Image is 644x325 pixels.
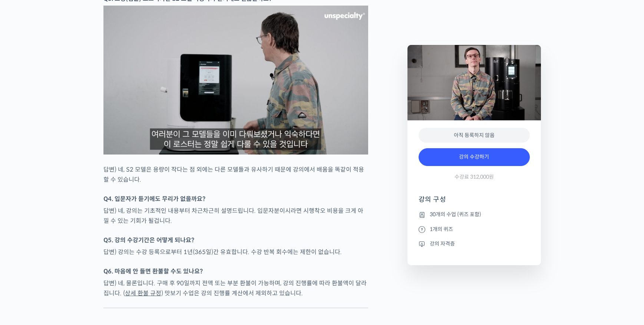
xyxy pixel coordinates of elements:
span: 설정 [115,247,123,253]
a: 홈 [2,235,49,254]
span: 홈 [23,247,28,253]
p: 답변) 네, 물론입니다. 구매 후 90일까지 전액 또는 부분 환불이 가능하며, 강의 진행률에 따라 환불액이 달라집니다. ( ) 맛보기 수업은 강의 진행률 계산에서 제외하고 있... [103,278,368,298]
span: 대화 [68,247,77,253]
li: 1개의 퀴즈 [419,225,530,234]
a: 설정 [96,235,142,254]
a: 강의 수강하기 [419,148,530,166]
li: 30개의 수업 (퀴즈 포함) [419,210,530,219]
strong: Q5. 강의 수강기간은 어떻게 되나요? [103,236,194,244]
strong: Q6. 마음에 안 들면 환불할 수도 있나요? [103,267,203,275]
p: 답변) 강의는 수강 등록으로부터 1년(365일)간 유효합니다. 수강 반복 회수에는 제한이 없습니다. [103,247,368,257]
div: 아직 등록하지 않음 [419,128,530,143]
h4: 강의 구성 [419,195,530,210]
span: 수강료 312,000원 [455,173,494,181]
strong: Q4. 입문자가 듣기에도 무리가 없을까요? [103,195,205,203]
p: 답변) 네, 강의는 기초적인 내용부터 차근차근히 설명드립니다. 입문자분이시라면 시행착오 비용을 크게 아낄 수 있는 기회가 될겁니다. [103,206,368,226]
a: 상세 환불 규정 [125,289,161,297]
p: 답변) 네, S2 모델은 용량이 작다는 점 외에는 다른 모델들과 유사하기 때문에 강의에서 배움을 똑같이 적용할 수 있습니다. [103,165,368,185]
a: 대화 [49,235,96,254]
li: 강의 자격증 [419,239,530,248]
